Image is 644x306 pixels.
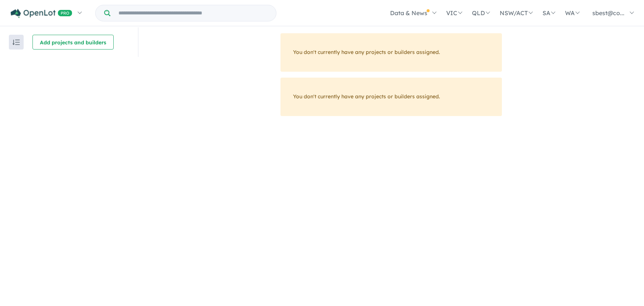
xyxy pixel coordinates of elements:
div: You don't currently have any projects or builders assigned. [280,33,502,72]
div: You don't currently have any projects or builders assigned. [280,78,502,116]
span: sbest@co... [592,9,624,17]
img: Openlot PRO Logo White [11,9,72,18]
button: Add projects and builders [32,35,114,50]
input: Try estate name, suburb, builder or developer [112,5,275,21]
img: sort.svg [13,40,20,45]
